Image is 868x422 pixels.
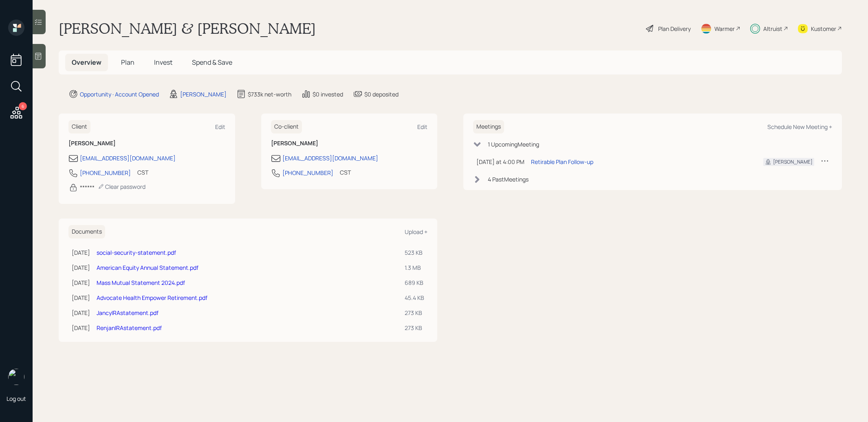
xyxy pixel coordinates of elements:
[488,175,529,184] div: 4 Past Meeting s
[658,24,691,33] div: Plan Delivery
[405,278,424,287] div: 689 KB
[68,120,90,133] h6: Client
[97,324,162,332] a: RenjanIRAstatement.pdf
[476,157,524,166] div: [DATE] at 4:00 PM
[8,369,24,385] img: treva-nostdahl-headshot.png
[531,157,593,166] div: Retirable Plan Follow-up
[72,248,90,257] div: [DATE]
[405,293,424,302] div: 45.4 KB
[313,90,343,98] div: $0 invested
[405,324,424,332] div: 273 KB
[68,140,225,147] h6: [PERSON_NAME]
[154,58,172,67] span: Invest
[80,154,176,162] div: [EMAIL_ADDRESS][DOMAIN_NAME]
[180,90,227,98] div: [PERSON_NAME]
[80,168,131,177] div: [PHONE_NUMBER]
[72,324,90,332] div: [DATE]
[192,58,232,67] span: Spend & Save
[98,183,145,190] div: Clear password
[767,123,832,131] div: Schedule New Meeting +
[80,90,159,98] div: Opportunity · Account Opened
[405,248,424,257] div: 523 KB
[72,263,90,272] div: [DATE]
[763,24,782,33] div: Altruist
[271,120,302,133] h6: Co-client
[137,168,148,177] div: CST
[215,123,225,131] div: Edit
[97,279,185,286] a: Mass Mutual Statement 2024.pdf
[59,20,316,37] h1: [PERSON_NAME] & [PERSON_NAME]
[68,225,105,238] h6: Documents
[97,264,198,271] a: American Equity Annual Statement.pdf
[282,154,378,162] div: [EMAIL_ADDRESS][DOMAIN_NAME]
[773,158,813,166] div: [PERSON_NAME]
[271,140,428,147] h6: [PERSON_NAME]
[248,90,291,98] div: $733k net-worth
[97,309,159,317] a: JancyIRAstatement.pdf
[405,228,427,236] div: Upload +
[97,249,176,256] a: social-security-statement.pdf
[473,120,504,133] h6: Meetings
[97,294,207,302] a: Advocate Health Empower Retirement.pdf
[417,123,427,131] div: Edit
[19,102,27,110] div: 6
[488,140,539,149] div: 1 Upcoming Meeting
[340,168,351,177] div: CST
[72,58,101,67] span: Overview
[282,168,333,177] div: [PHONE_NUMBER]
[364,90,399,98] div: $0 deposited
[72,278,90,287] div: [DATE]
[714,24,735,33] div: Warmer
[121,58,134,67] span: Plan
[7,395,26,402] div: Log out
[72,293,90,302] div: [DATE]
[72,308,90,317] div: [DATE]
[405,308,424,317] div: 273 KB
[405,263,424,272] div: 1.3 MB
[811,24,836,33] div: Kustomer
